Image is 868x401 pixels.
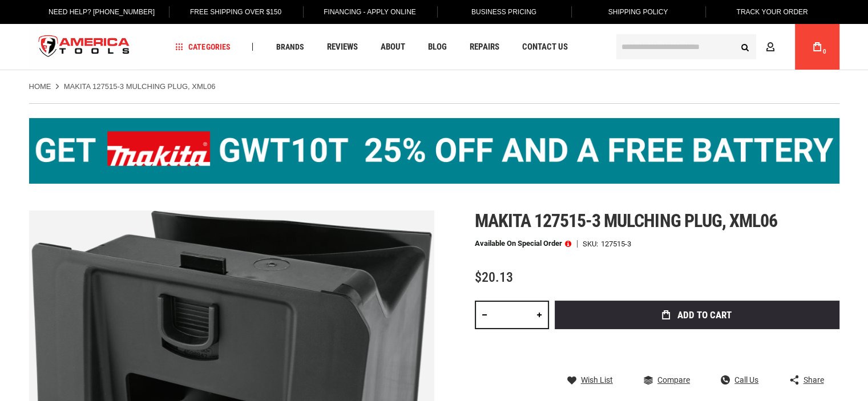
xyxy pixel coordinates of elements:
a: Reviews [321,39,362,55]
button: Add to Cart [555,301,839,329]
a: Wish List [567,375,613,385]
strong: MAKITA 127515-3 MULCHING PLUG, XML06 [64,82,216,91]
a: Brands [271,39,309,55]
a: Blog [422,39,451,55]
span: Brands [276,43,304,51]
span: 0 [823,48,826,55]
span: Reviews [326,43,357,51]
a: Home [29,82,51,92]
a: About [375,39,410,55]
span: Repairs [469,43,499,51]
span: Makita 127515-3 mulching plug, xml06 [475,210,777,232]
a: Categories [170,39,235,55]
a: Compare [644,375,690,385]
img: BOGO: Buy the Makita® XGT IMpact Wrench (GWT10T), get the BL4040 4ah Battery FREE! [29,118,839,184]
span: Compare [657,376,690,384]
span: Shipping Policy [608,8,668,16]
a: 0 [806,24,828,70]
span: About [380,43,405,51]
span: $20.13 [475,269,513,285]
a: Call Us [721,375,758,385]
span: Contact Us [522,43,567,51]
span: Blog [427,43,446,51]
iframe: Secure express checkout frame [552,333,842,366]
span: Add to Cart [677,310,732,320]
a: Repairs [464,39,504,55]
span: Wish List [581,376,613,384]
a: Contact Us [516,39,572,55]
span: Categories [175,43,230,51]
span: Call Us [734,376,758,384]
span: Share [803,376,823,384]
div: 127515-3 [601,240,631,248]
a: store logo [29,26,140,68]
img: America Tools [29,26,140,68]
strong: SKU [583,240,601,248]
p: Available on Special Order [475,240,571,248]
button: Search [734,36,756,58]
